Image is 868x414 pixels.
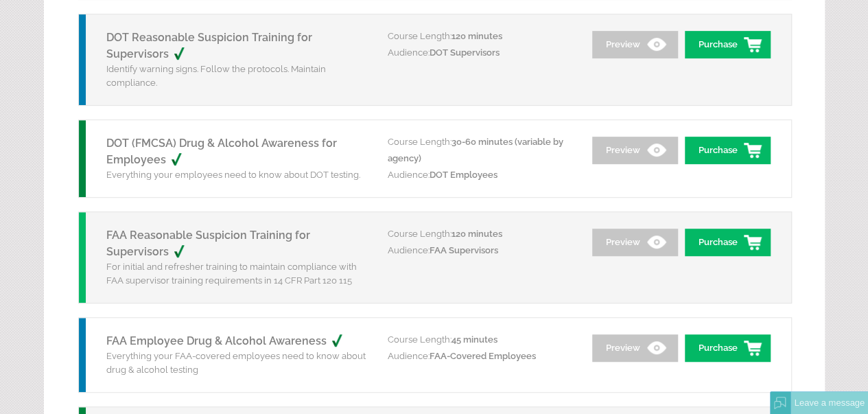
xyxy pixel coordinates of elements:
span: DOT Supervisors [430,47,500,58]
span: FAA-Covered Employees [430,351,536,361]
span: 45 minutes [451,334,497,345]
p: Course Length: [388,332,573,348]
p: Everything your employees need to know about DOT testing. [106,168,367,182]
p: Everything your FAA-covered employees need to know about drug & alcohol testing [106,349,367,377]
p: Course Length: [388,28,573,45]
p: Audience: [388,242,573,259]
p: Course Length: [388,226,573,242]
a: Preview [592,137,678,164]
span: FAA Supervisors [430,245,498,255]
a: Purchase [685,229,771,256]
a: Preview [592,229,678,256]
span: 120 minutes [451,31,502,41]
a: FAA Employee Drug & Alcohol Awareness [106,334,357,347]
span: 30-60 minutes (variable by agency) [388,137,563,163]
p: Audience: [388,167,573,183]
a: DOT Reasonable Suspicion Training for Supervisors [106,31,312,60]
a: Preview [592,31,678,58]
p: Identify warning signs. Follow the protocols. Maintain compliance. [106,62,367,90]
p: Audience: [388,348,573,365]
span: 120 minutes [451,229,502,239]
img: Offline [774,397,786,409]
a: Purchase [685,31,771,58]
a: DOT (FMCSA) Drug & Alcohol Awareness for Employees [106,137,337,166]
span: DOT Employees [430,170,497,180]
a: Preview [592,334,678,362]
span: For initial and refresher training to maintain compliance with FAA supervisor training requiremen... [106,262,357,286]
p: Course Length: [388,134,573,167]
a: FAA Reasonable Suspicion Training for Supervisors [106,229,310,258]
a: Purchase [685,137,771,164]
p: Audience: [388,45,573,61]
a: Purchase [685,334,771,362]
div: Leave a message [790,391,868,414]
